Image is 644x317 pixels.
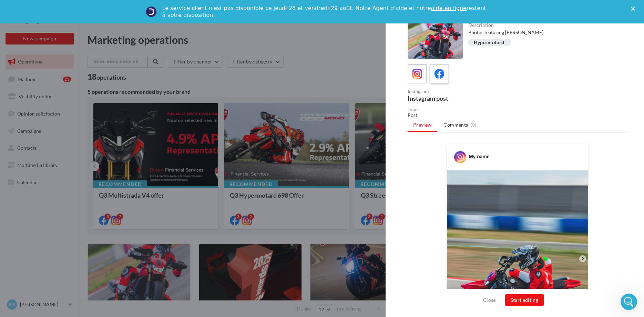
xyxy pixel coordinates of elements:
[408,89,515,94] div: Instagram
[443,121,468,128] span: Comments
[468,29,622,36] div: Photos featuring [PERSON_NAME]
[469,153,490,160] div: My name
[505,294,544,306] button: Start editing
[146,6,157,17] img: Profile image for Service-Client
[621,294,637,310] iframe: Intercom live chat
[474,40,504,45] div: Hypermotard
[408,95,515,101] div: Instagram post
[408,107,627,112] div: Type
[471,122,477,128] span: (0)
[408,112,627,119] div: Post
[631,6,638,10] div: Close
[468,23,622,28] div: Description
[431,5,466,11] a: aide en ligne
[162,5,488,19] div: Le service client n'est pas disponible ce jeudi 28 et vendredi 29 août. Notre Agent d'aide et not...
[480,296,499,304] button: Close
